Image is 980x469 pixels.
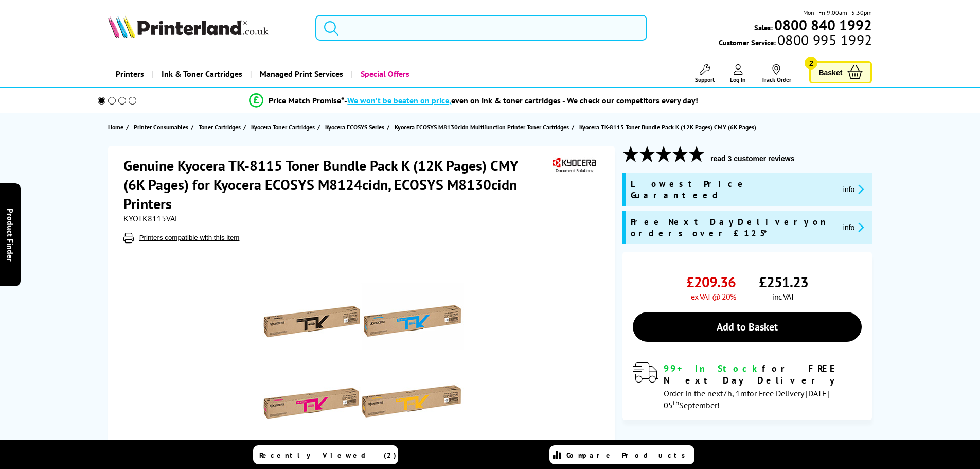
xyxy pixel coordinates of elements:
[108,15,269,38] img: Printerland Logo
[108,15,303,40] a: Printerland Logo
[351,61,417,87] a: Special Offers
[259,450,397,460] span: Recently Viewed (2)
[805,57,817,70] span: 2
[803,8,872,18] span: Mon - Fri 9:00am - 5:30pm
[262,264,464,465] img: Kyocera TK-8115 Toner Bundle Pack K (12K Pages) CMY (6K Pages)
[550,156,598,175] img: Kyocera
[695,76,715,83] span: Support
[664,388,829,410] span: Order in the next for Free Delivery [DATE] 05 September!
[818,65,842,79] span: Basket
[809,61,872,83] a: Basket 2
[199,121,241,132] span: Toner Cartridges
[719,35,872,47] span: Customer Service:
[269,95,344,106] span: Price Match Promise*
[251,121,315,132] span: Kyocera Toner Cartridges
[347,95,451,106] span: We won’t be beaten on price,
[5,208,15,261] span: Product Finder
[631,178,835,201] span: Lowest Price Guaranteed
[199,121,243,132] a: Toner Cartridges
[134,121,191,132] a: Printer Consumables
[773,20,872,30] a: 0800 840 1992
[691,291,736,302] span: ex VAT @ 20%
[664,362,862,386] div: for FREE Next Day Delivery
[108,121,123,132] span: Home
[250,61,351,87] a: Managed Print Services
[773,291,794,302] span: inc VAT
[664,362,762,374] span: 99+ In Stock
[579,121,759,132] a: Kyocera TK-8115 Toner Bundle Pack K (12K Pages) CMY (6K Pages)
[633,312,862,342] a: Add to Basket
[761,64,791,83] a: Track Order
[108,61,152,87] a: Printers
[774,15,872,34] b: 0800 840 1992
[84,92,864,110] li: modal_Promise
[686,272,736,291] span: £209.36
[730,64,746,83] a: Log In
[152,61,250,87] a: Ink & Toner Cartridges
[395,121,569,132] span: Kyocera ECOSYS M8130cidn Multifunction Printer Toner Cartridges
[579,121,756,132] span: Kyocera TK-8115 Toner Bundle Pack K (12K Pages) CMY (6K Pages)
[549,445,694,464] a: Compare Products
[325,121,387,132] a: Kyocera ECOSYS Series
[707,154,797,163] button: read 3 customer reviews
[673,398,679,407] sup: th
[108,121,126,132] a: Home
[631,216,835,239] span: Free Next Day Delivery on orders over £125*
[134,121,188,132] span: Printer Consumables
[253,445,398,464] a: Recently Viewed (2)
[840,183,867,195] button: promo-description
[136,233,243,242] button: Printers compatible with this item
[251,121,317,132] a: Kyocera Toner Cartridges
[754,23,773,32] span: Sales:
[123,156,550,213] h1: Genuine Kyocera TK-8115 Toner Bundle Pack K (12K Pages) CMY (6K Pages) for Kyocera ECOSYS M8124ci...
[162,61,242,87] span: Ink & Toner Cartridges
[759,272,808,291] span: £251.23
[840,221,867,233] button: promo-description
[776,35,872,45] span: 0800 995 1992
[395,121,572,132] a: Kyocera ECOSYS M8130cidn Multifunction Printer Toner Cartridges
[325,121,384,132] span: Kyocera ECOSYS Series
[730,76,746,83] span: Log In
[566,450,691,460] span: Compare Products
[344,95,698,106] div: - even on ink & toner cartridges - We check our competitors every day!
[633,362,862,410] div: modal_delivery
[695,64,715,83] a: Support
[723,388,747,398] span: 7h, 1m
[123,213,179,223] span: KYOTK8115VAL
